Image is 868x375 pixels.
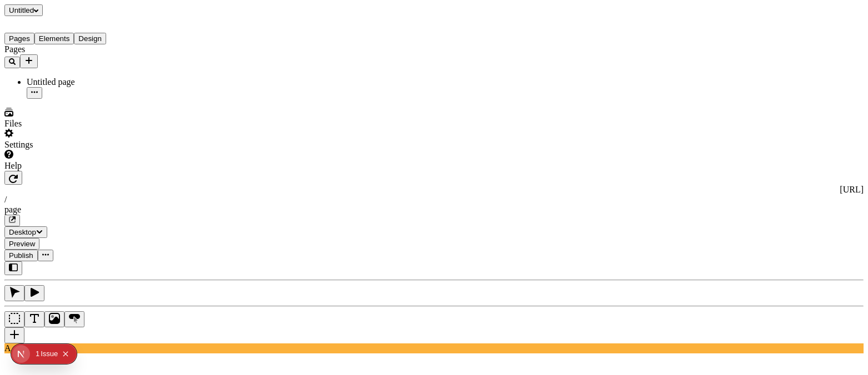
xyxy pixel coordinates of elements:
[4,161,138,171] div: Help
[4,226,47,238] button: Desktop
[4,205,864,215] div: page
[9,228,36,236] span: Desktop
[4,119,138,129] div: Files
[4,250,38,261] button: Publish
[74,33,106,44] button: Design
[4,343,864,353] div: A
[9,251,33,260] span: Publish
[4,195,864,205] div: /
[4,44,138,54] div: Pages
[24,311,44,327] button: Text
[4,185,864,195] div: [URL]
[4,140,138,150] div: Settings
[64,311,84,327] button: Button
[34,33,74,44] button: Elements
[9,6,34,14] span: Untitled
[4,4,43,16] button: Untitled
[44,311,64,327] button: Image
[27,77,138,87] div: Untitled page
[4,311,24,327] button: Box
[4,238,39,250] button: Preview
[20,54,38,68] button: Add new
[9,240,35,248] span: Preview
[4,33,34,44] button: Pages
